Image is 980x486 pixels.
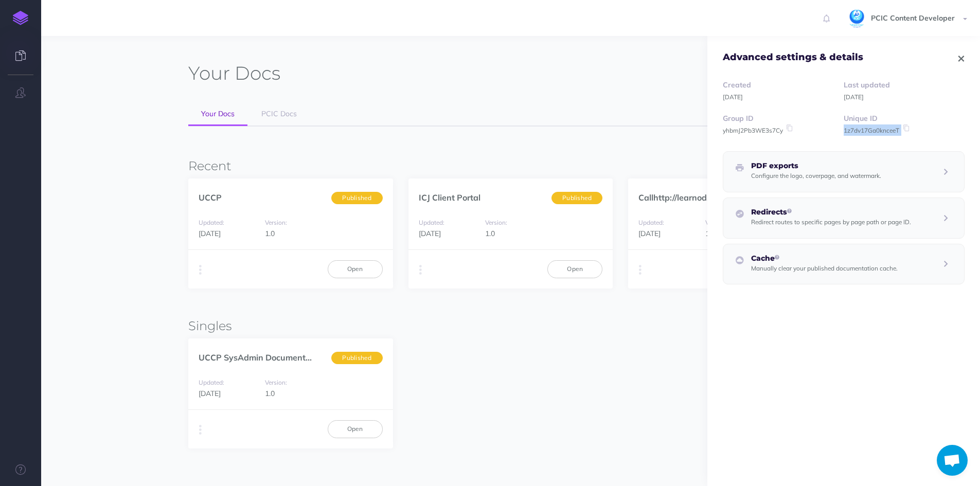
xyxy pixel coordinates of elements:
[265,379,287,386] small: Version:
[751,162,881,170] h5: PDF exports
[188,319,833,333] h3: Singles
[199,192,222,203] a: UCCP
[844,127,899,134] small: 1z7dv17Ga0knceeT
[723,114,754,123] strong: Group ID
[638,219,664,226] small: Updated:
[751,172,881,179] small: Configure the logo, coverpage, and watermark.
[199,219,224,226] small: Updated:
[188,62,230,84] span: Your
[328,420,383,438] a: Open
[188,62,280,85] h1: Docs
[705,229,715,238] span: 1.0
[248,103,310,125] a: PCIC Docs
[199,352,312,363] a: UCCP SysAdmin Document...
[199,389,221,398] span: [DATE]
[199,229,221,238] span: [DATE]
[188,159,833,173] h3: Recent
[419,229,441,238] span: [DATE]
[638,192,726,203] a: Callhttp://learnod.arr...
[723,80,751,89] strong: Created
[844,114,878,123] strong: Unique ID
[419,192,480,203] a: ICJ Client Portal
[751,218,911,226] small: Redirect routes to specific pages by page path or page ID.
[705,219,727,226] small: Version:
[419,219,444,226] small: Updated:
[265,229,275,238] span: 1.0
[848,10,866,28] img: dRQN1hrEG1J5t3n3qbq3RfHNZNloSxXOgySS45Hu.jpg
[199,379,224,386] small: Updated:
[265,389,275,398] span: 1.0
[751,208,911,216] h5: Redirects
[723,127,783,134] small: yhbmJ2Pb3WE3s7Cy
[201,109,235,118] span: Your Docs
[547,260,602,278] a: Open
[485,229,495,238] span: 1.0
[723,52,863,63] h4: Advanced settings & details
[751,264,898,272] small: Manually clear your published documentation cache.
[265,219,287,226] small: Version:
[866,13,960,23] span: PCIC Content Developer
[328,260,383,278] a: Open
[723,93,743,101] small: [DATE]
[937,445,968,476] div: Open chat
[261,109,297,118] span: PCIC Docs
[844,93,864,101] small: [DATE]
[13,11,28,25] img: logo-mark.svg
[188,103,247,126] a: Your Docs
[751,255,898,262] h5: Cache
[844,80,890,89] strong: Last updated
[485,219,507,226] small: Version:
[638,229,661,238] span: [DATE]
